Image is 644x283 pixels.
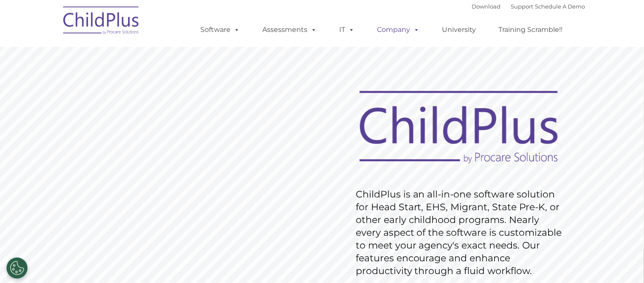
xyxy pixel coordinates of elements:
a: Training Scramble!! [490,21,571,38]
a: IT [331,21,363,38]
a: Schedule A Demo [535,3,585,10]
a: University [434,21,485,38]
button: Cookies Settings [6,257,28,279]
a: Support [511,3,534,10]
a: Software [192,21,249,38]
img: ChildPlus by Procare Solutions [59,0,144,43]
font: | [472,3,585,10]
rs-layer: ChildPlus is an all-in-one software solution for Head Start, EHS, Migrant, State Pre-K, or other ... [356,188,566,277]
a: Download [472,3,501,10]
a: Company [369,21,428,38]
a: Assessments [254,21,326,38]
